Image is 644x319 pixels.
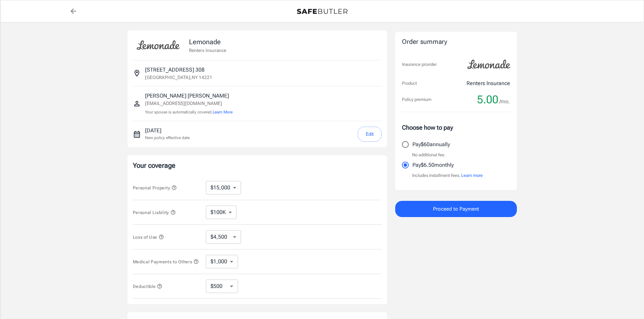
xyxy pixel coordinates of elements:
p: Choose how to pay [402,123,510,132]
button: Medical Payments to Others [133,258,199,266]
span: Proceed to Payment [433,205,479,213]
span: 5.00 [477,93,498,106]
p: Your spouse is automatically covered. [145,109,233,115]
button: Learn more [461,172,483,179]
button: Personal Property [133,184,177,192]
span: Personal Property [133,185,177,190]
p: No additional fee. [412,152,446,158]
span: Personal Liability [133,210,176,215]
p: [PERSON_NAME] [PERSON_NAME] [145,92,233,100]
p: Renters Insurance [189,47,226,54]
p: Pay $6.50 monthly [412,161,454,169]
svg: Insured address [133,69,141,77]
p: New policy effective date [145,135,190,141]
img: Lemonade [133,36,184,55]
button: Learn More [213,109,233,115]
p: Policy premium [402,96,431,103]
p: Includes installment fees. [412,172,483,179]
p: [EMAIL_ADDRESS][DOMAIN_NAME] [145,100,233,107]
p: Your coverage [133,161,382,170]
a: back to quotes [67,4,80,18]
span: Deductible [133,284,163,289]
p: Renters Insurance [467,79,510,87]
p: [GEOGRAPHIC_DATA] , NY 14221 [145,74,212,81]
button: Loss of Use [133,233,164,241]
span: /mo. [499,97,510,106]
p: Pay $60 annually [412,140,450,149]
button: Personal Liability [133,208,176,216]
img: Lemonade [463,55,514,74]
p: Product [402,80,417,87]
p: [DATE] [145,127,190,135]
p: Lemonade [189,37,226,47]
button: Proceed to Payment [395,201,517,217]
img: Back to quotes [297,9,348,14]
span: Medical Payments to Others [133,259,199,264]
div: Order summary [402,37,510,47]
button: Edit [358,127,382,142]
p: [STREET_ADDRESS] 308 [145,66,205,74]
button: Deductible [133,282,163,290]
svg: Insured person [133,100,141,108]
p: Insurance provider [402,61,437,68]
svg: New policy start date [133,130,141,138]
span: Loss of Use [133,235,164,240]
